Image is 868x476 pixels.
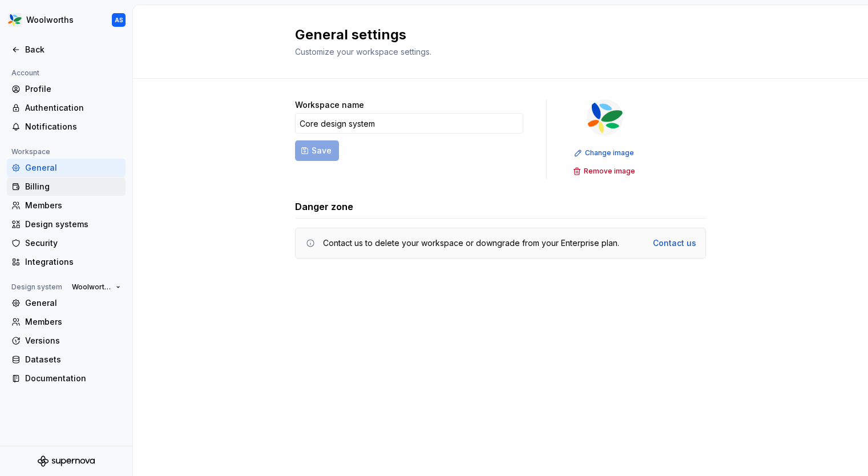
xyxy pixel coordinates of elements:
[72,283,111,292] span: Woolworths
[323,237,619,249] div: Contact us to delete your workspace or downgrade from your Enterprise plan.
[7,280,67,294] div: Design system
[7,313,126,331] a: Members
[25,219,121,230] div: Design systems
[7,253,126,271] a: Integrations
[25,181,121,192] div: Billing
[7,118,126,136] a: Notifications
[295,200,353,213] h3: Danger zone
[26,14,74,26] div: Woolworths
[25,256,121,268] div: Integrations
[25,83,121,95] div: Profile
[585,148,634,158] span: Change image
[25,121,121,132] div: Notifications
[7,145,55,159] div: Workspace
[7,159,126,177] a: General
[7,178,126,196] a: Billing
[295,26,692,44] h2: General settings
[25,44,121,55] div: Back
[25,237,121,249] div: Security
[115,15,123,25] div: AS
[7,350,126,369] a: Datasets
[25,102,121,114] div: Authentication
[7,215,126,233] a: Design systems
[653,237,696,249] a: Contact us
[7,80,126,98] a: Profile
[25,200,121,211] div: Members
[38,455,95,467] svg: Supernova Logo
[7,234,126,252] a: Security
[7,294,126,312] a: General
[570,163,640,179] button: Remove image
[7,41,126,59] a: Back
[295,99,364,111] label: Workspace name
[8,13,22,27] img: 551ca721-6c59-42a7-accd-e26345b0b9d6.png
[25,316,121,328] div: Members
[584,167,635,176] span: Remove image
[25,297,121,309] div: General
[7,99,126,117] a: Authentication
[7,369,126,388] a: Documentation
[25,373,121,384] div: Documentation
[25,162,121,174] div: General
[571,145,639,161] button: Change image
[25,354,121,365] div: Datasets
[7,196,126,215] a: Members
[25,335,121,346] div: Versions
[7,332,126,350] a: Versions
[295,47,431,57] span: Customize your workspace settings.
[587,99,623,136] img: 551ca721-6c59-42a7-accd-e26345b0b9d6.png
[2,7,130,33] button: WoolworthsAS
[7,66,44,80] div: Account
